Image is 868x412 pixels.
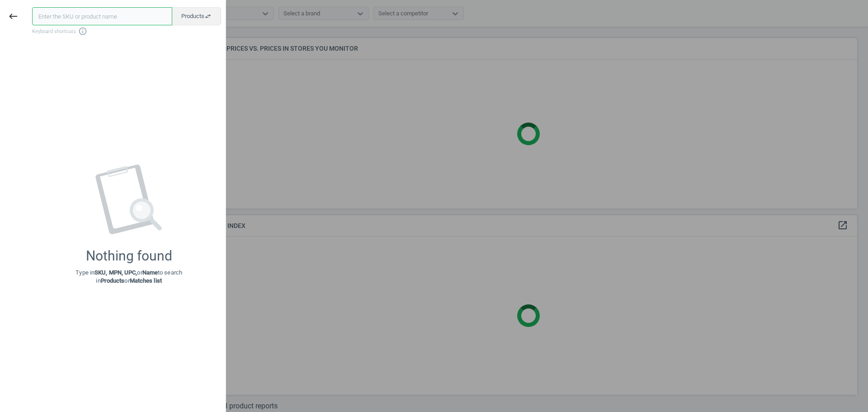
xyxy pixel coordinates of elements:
button: keyboard_backspace [3,6,24,27]
div: Nothing found [86,248,172,264]
p: Type in or to search in or [75,269,182,285]
strong: Name [142,269,158,276]
strong: SKU, MPN, UPC, [94,269,137,276]
button: Productsswap_horiz [172,7,221,25]
strong: Products [101,277,125,284]
input: Enter the SKU or product name [32,7,172,25]
i: swap_horiz [204,13,212,20]
span: Keyboard shortcuts [32,27,221,36]
span: Products [181,12,212,20]
strong: Matches list [130,277,162,284]
i: keyboard_backspace [8,11,19,22]
i: info_outline [78,27,87,36]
